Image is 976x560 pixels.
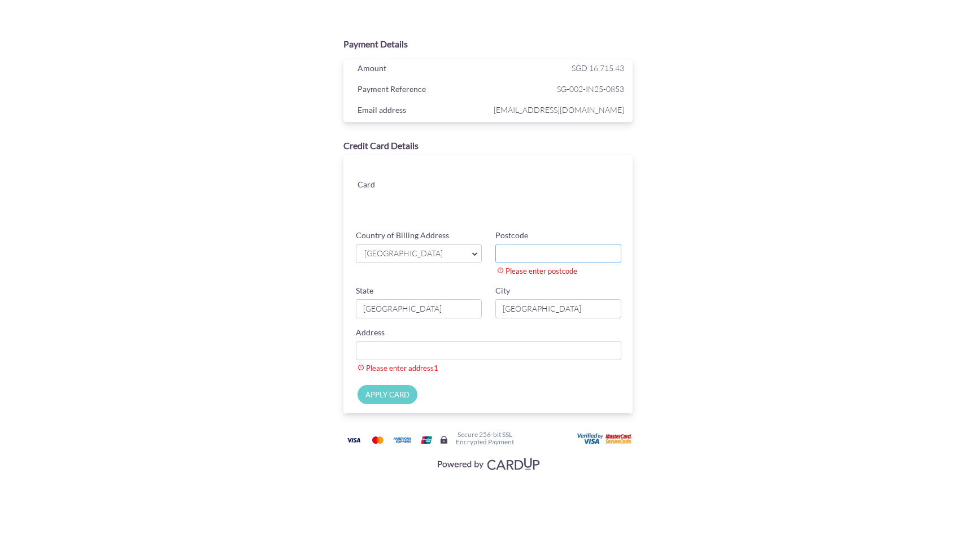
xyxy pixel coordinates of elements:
[342,433,365,447] img: Visa
[572,63,624,73] span: SGD 16,715.43
[491,82,624,96] span: SG-002-IN25-0853
[577,433,634,445] img: User card
[349,177,420,194] div: Card
[349,103,491,120] div: Email address
[495,285,510,296] label: City
[358,385,417,405] input: APPLY CARD
[491,103,624,117] span: [EMAIL_ADDRESS][DOMAIN_NAME]
[356,230,449,241] label: Country of Billing Address
[343,139,633,152] div: Credit Card Details
[429,191,525,211] iframe: Secure card expiration date input frame
[495,230,528,241] label: Postcode
[363,248,463,260] span: [GEOGRAPHIC_DATA]
[358,363,613,374] small: Please enter address1
[349,61,491,78] div: Amount
[367,433,389,447] img: Mastercard
[497,266,613,277] small: Please enter postcode
[432,453,544,474] img: Visa, Mastercard
[349,82,491,99] div: Payment Reference
[356,244,482,263] a: [GEOGRAPHIC_DATA]
[456,431,514,445] h6: Secure 256-bit SSL Encrypted Payment
[343,38,633,51] div: Payment Details
[429,166,622,186] iframe: Secure card number input frame
[526,191,622,211] iframe: Secure card security code input frame
[356,327,385,338] label: Address
[415,433,438,447] img: Union Pay
[356,285,373,296] label: State
[391,433,413,447] img: American Express
[439,435,448,444] img: Secure lock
